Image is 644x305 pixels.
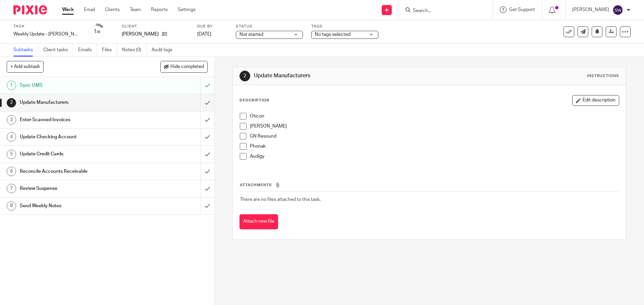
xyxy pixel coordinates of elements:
[130,6,141,13] a: Team
[254,72,444,79] h1: Update Manufacturers
[7,81,16,90] div: 1
[7,167,16,176] div: 6
[239,98,269,103] p: Description
[78,44,97,57] a: Emails
[572,95,619,106] button: Edit description
[239,71,250,81] div: 2
[13,44,38,57] a: Subtasks
[311,24,378,29] label: Tags
[197,32,211,36] span: [DATE]
[20,149,136,159] h1: Update Credit Cards
[250,123,619,130] p: [PERSON_NAME]
[20,166,136,176] h1: Reconcile Accounts Receivable
[250,113,619,120] p: Oticon
[236,24,303,29] label: Status
[13,31,80,37] div: Weekly Update - [PERSON_NAME]
[62,6,74,13] a: Work
[122,31,159,37] p: [PERSON_NAME]
[20,201,136,211] h1: Send Weekly Notes
[240,197,321,202] span: There are no files attached to this task.
[13,24,80,29] label: Task
[105,6,120,13] a: Clients
[122,44,147,57] a: Notes (0)
[250,133,619,140] p: GN Resound
[102,44,117,57] a: Files
[7,150,16,159] div: 5
[509,7,535,12] span: Get Support
[20,80,136,90] h1: Sync OMS
[7,61,44,72] button: + Add subtask
[250,153,619,160] p: Audigy
[20,115,136,125] h1: Enter Scanned Invoices
[240,183,272,187] span: Attachments
[20,97,136,107] h1: Update Manufacturers
[315,32,351,37] span: No tags selected
[7,115,16,125] div: 3
[84,6,95,13] a: Email
[239,32,263,37] span: Not started
[160,61,208,72] button: Hide completed
[20,183,136,194] h1: Review Suspense
[587,73,619,79] div: Instructions
[7,201,16,211] div: 8
[13,5,47,14] img: Pixie
[7,184,16,193] div: 7
[612,5,623,15] img: svg%3E
[7,132,16,142] div: 4
[250,143,619,150] p: Phonak
[239,214,278,229] button: Attach new file
[197,24,227,29] label: Due by
[43,44,73,57] a: Client tasks
[7,98,16,107] div: 2
[13,31,80,37] div: Weekly Update - Gore
[170,64,204,70] span: Hide completed
[152,44,177,57] a: Audit logs
[412,8,473,14] input: Search
[97,30,100,34] small: /8
[94,28,100,35] div: 1
[20,132,136,142] h1: Update Checking Account
[572,6,609,13] p: [PERSON_NAME]
[178,6,196,13] a: Settings
[122,24,189,29] label: Client
[151,6,168,13] a: Reports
